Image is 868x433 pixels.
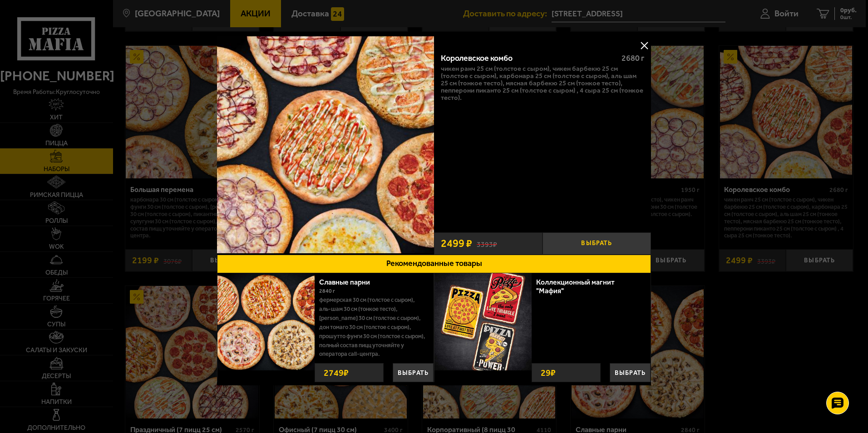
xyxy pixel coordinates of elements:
[621,53,644,63] span: 2680 г
[319,295,427,359] p: Фермерская 30 см (толстое с сыром), Аль-Шам 30 см (тонкое тесто), [PERSON_NAME] 30 см (толстое с ...
[217,36,434,253] img: Королевское комбо
[477,239,497,248] s: 3393 ₽
[536,278,615,295] a: Коллекционный магнит "Мафия"
[441,65,644,102] p: Чикен Ранч 25 см (толстое с сыром), Чикен Барбекю 25 см (толстое с сыром), Карбонара 25 см (толст...
[217,36,434,255] a: Королевское комбо
[542,232,651,255] button: Выбрать
[610,363,651,382] button: Выбрать
[319,288,335,294] span: 2840 г
[441,54,614,64] div: Королевское комбо
[441,238,472,249] span: 2499 ₽
[217,255,651,273] button: Рекомендованные товары
[393,363,434,382] button: Выбрать
[321,364,351,382] strong: 2749 ₽
[319,278,379,286] a: Славные парни
[538,364,558,382] strong: 29 ₽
